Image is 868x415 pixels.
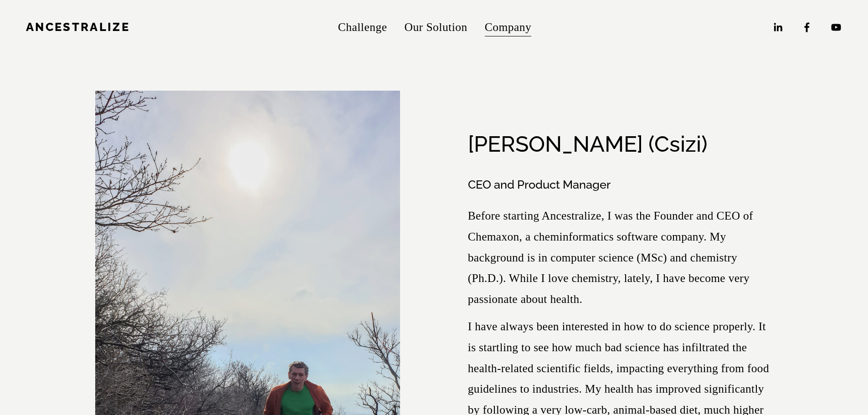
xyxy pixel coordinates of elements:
a: Facebook [801,21,813,33]
a: folder dropdown [485,15,531,39]
h2: [PERSON_NAME] (Csizi) [468,131,708,157]
span: Company [485,17,531,38]
a: LinkedIn [772,21,784,33]
a: Our Solution [405,15,467,39]
a: YouTube [830,21,842,33]
p: Before starting Ancestralize, I was the Founder and CEO of Chemaxon, a cheminformatics software c... [468,205,773,310]
a: Ancestralize [26,20,130,34]
h3: CEO and Product Manager [468,177,773,193]
a: Challenge [338,15,387,39]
